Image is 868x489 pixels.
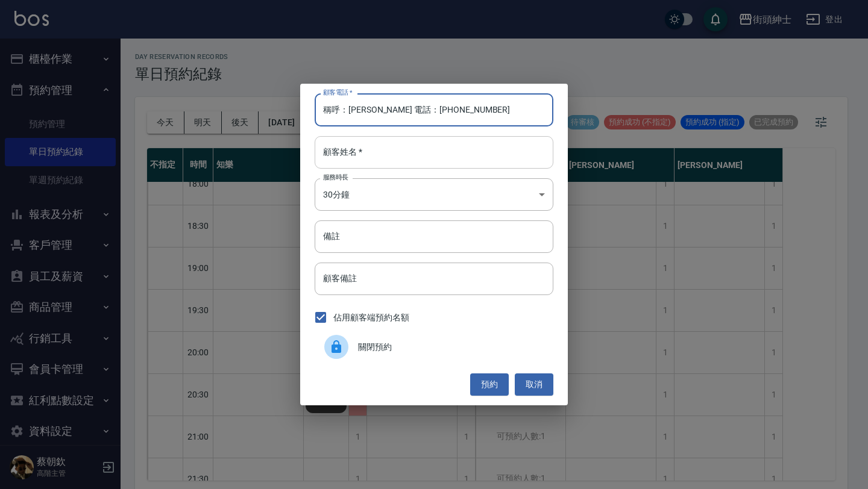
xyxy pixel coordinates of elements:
span: 佔用顧客端預約名額 [333,311,409,324]
label: 顧客電話 [323,88,353,97]
button: 取消 [515,373,553,396]
label: 服務時長 [323,173,348,182]
button: 預約 [470,373,509,396]
div: 30分鐘 [315,178,553,211]
span: 關閉預約 [358,341,544,354]
div: 關閉預約 [315,330,553,364]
